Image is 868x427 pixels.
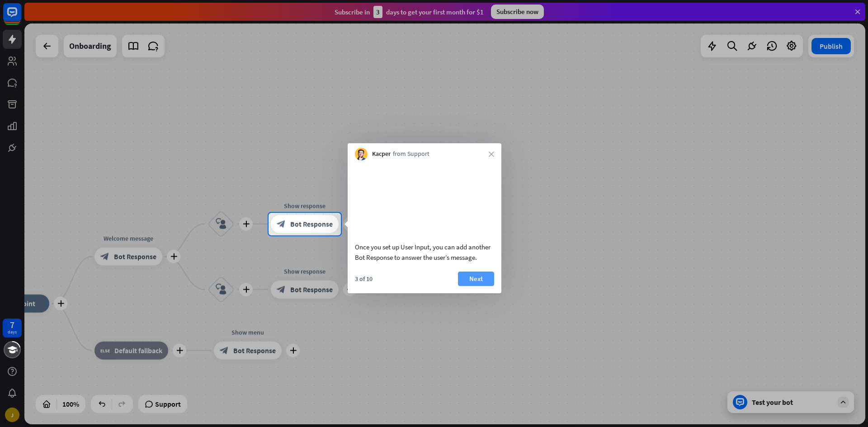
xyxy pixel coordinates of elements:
button: Open LiveChat chat widget [7,4,34,31]
span: Kacper [372,150,391,159]
div: 3 of 10 [355,275,373,283]
span: from Support [393,150,429,159]
i: block_bot_response [277,220,286,229]
div: Once you set up User Input, you can add another Bot Response to answer the user’s message. [355,242,494,263]
i: close [489,151,494,157]
span: Bot Response [290,220,333,229]
button: Next [458,272,494,286]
